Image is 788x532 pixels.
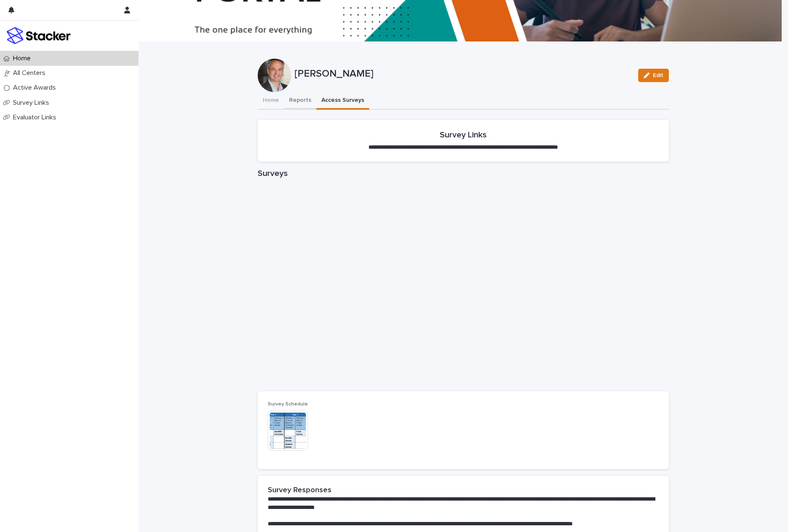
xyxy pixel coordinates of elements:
[268,402,308,407] span: Survey Schedule
[10,114,63,121] p: Evaluator Links
[7,27,70,44] img: stacker-logo-colour.png
[10,84,63,92] p: Active Awards
[440,130,487,140] h2: Survey Links
[268,486,331,495] h2: Survey Responses
[316,92,369,110] button: Access Surveys
[258,92,284,110] button: Home
[258,182,669,391] iframe: Surveys
[638,69,669,82] button: Edit
[10,54,37,62] p: Home
[284,92,316,110] button: Reports
[295,68,631,80] p: [PERSON_NAME]
[258,168,669,178] h1: Surveys
[10,69,52,77] p: All Centers
[653,72,663,78] span: Edit
[10,99,56,107] p: Survey Links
